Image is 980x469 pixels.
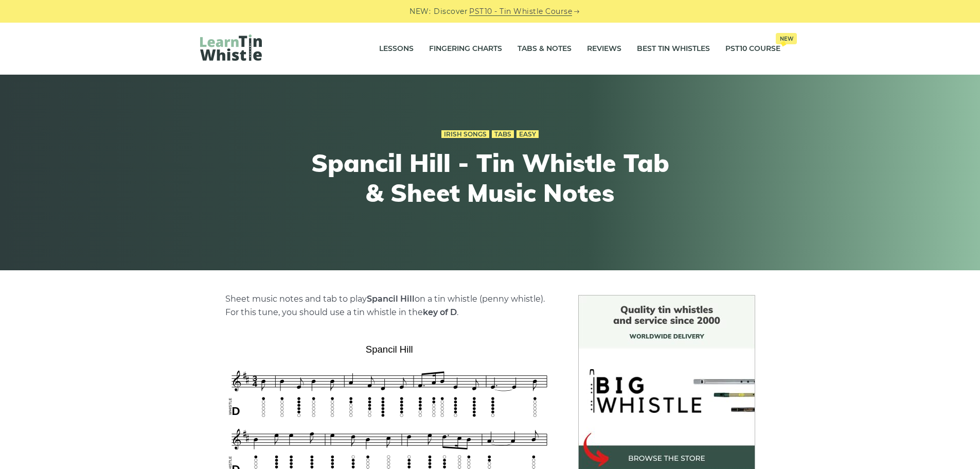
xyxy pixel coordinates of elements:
[637,36,710,62] a: Best Tin Whistles
[429,36,502,62] a: Fingering Charts
[379,36,414,62] a: Lessons
[441,130,489,138] a: Irish Songs
[225,292,554,319] p: Sheet music notes and tab to play on a tin whistle (penny whistle). For this tune, you should use...
[776,33,797,44] span: New
[518,36,572,62] a: Tabs & Notes
[725,36,780,62] a: PST10 CourseNew
[301,148,680,207] h1: Spancil Hill - Tin Whistle Tab & Sheet Music Notes
[587,36,621,62] a: Reviews
[516,130,539,138] a: Easy
[200,34,262,61] img: LearnTinWhistle.com
[492,130,514,138] a: Tabs
[367,294,415,304] strong: Spancil Hill
[423,307,457,317] strong: key of D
